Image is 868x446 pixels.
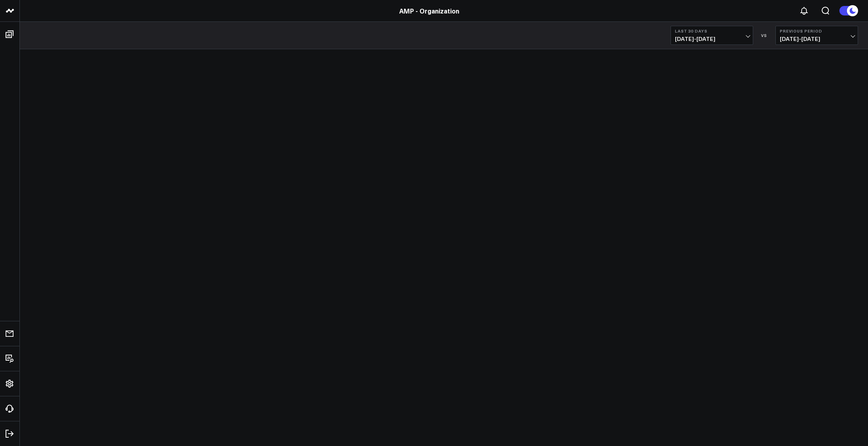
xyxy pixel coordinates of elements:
[671,26,753,45] button: Last 30 Days[DATE]-[DATE]
[780,36,854,42] span: [DATE] - [DATE]
[757,33,771,38] div: VS
[780,29,854,33] b: Previous Period
[775,26,858,45] button: Previous Period[DATE]-[DATE]
[675,29,749,33] b: Last 30 Days
[399,6,459,15] a: AMP - Organization
[675,36,749,42] span: [DATE] - [DATE]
